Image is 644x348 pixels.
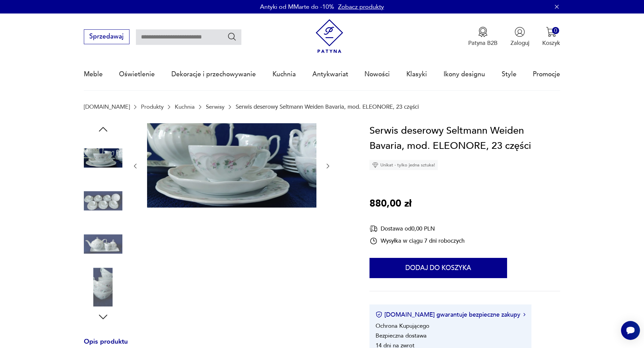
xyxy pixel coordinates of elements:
[84,139,122,177] img: Zdjęcie produktu Serwis deserowy Seltmann Weiden Bavaria, mod. ELEONORE, 23 części
[621,321,640,340] iframe: Smartsupp widget button
[369,123,560,154] h1: Serwis deserowy Seltmann Weiden Bavaria, mod. ELEONORE, 23 części
[147,123,316,208] img: Zdjęcie produktu Serwis deserowy Seltmann Weiden Bavaria, mod. ELEONORE, 23 części
[444,59,485,90] a: Ikony designu
[542,39,560,47] p: Koszyk
[510,39,529,47] p: Zaloguj
[468,27,498,47] button: Patyna B2B
[376,311,382,318] img: Ikona certyfikatu
[227,32,237,42] button: Szukaj
[406,59,427,90] a: Klasyki
[364,59,390,90] a: Nowości
[312,59,348,90] a: Antykwariat
[260,3,334,11] p: Antyki od MMarte do -10%
[478,27,488,37] img: Ikona medalu
[546,27,556,37] img: Ikona koszyka
[515,27,525,37] img: Ikonka użytkownika
[206,104,224,110] a: Serwisy
[171,59,256,90] a: Dekoracje i przechowywanie
[376,322,429,330] li: Ochrona Kupującego
[376,311,525,319] button: [DOMAIN_NAME] gwarantuje bezpieczne zakupy
[84,29,129,44] button: Sprzedawaj
[84,59,103,90] a: Meble
[376,332,427,340] li: Bezpieczna dostawa
[369,196,411,212] p: 880,00 zł
[552,27,559,34] div: 0
[272,59,296,90] a: Kuchnia
[338,3,384,11] a: Zobacz produkty
[372,162,378,168] img: Ikona diamentu
[369,237,464,245] div: Wysyłka w ciągu 7 dni roboczych
[312,19,347,53] img: Patyna - sklep z meblami i dekoracjami vintage
[141,104,164,110] a: Produkty
[369,224,464,233] div: Dostawa od 0,00 PLN
[175,104,195,110] a: Kuchnia
[542,27,560,47] button: 0Koszyk
[84,182,122,220] img: Zdjęcie produktu Serwis deserowy Seltmann Weiden Bavaria, mod. ELEONORE, 23 części
[84,34,129,40] a: Sprzedawaj
[369,258,507,278] button: Dodaj do koszyka
[84,104,130,110] a: [DOMAIN_NAME]
[468,39,498,47] p: Patyna B2B
[533,59,560,90] a: Promocje
[369,224,378,233] img: Ikona dostawy
[468,27,498,47] a: Ikona medaluPatyna B2B
[236,104,419,110] p: Serwis deserowy Seltmann Weiden Bavaria, mod. ELEONORE, 23 części
[523,313,525,316] img: Ikona strzałki w prawo
[84,225,122,263] img: Zdjęcie produktu Serwis deserowy Seltmann Weiden Bavaria, mod. ELEONORE, 23 części
[510,27,529,47] button: Zaloguj
[84,268,122,306] img: Zdjęcie produktu Serwis deserowy Seltmann Weiden Bavaria, mod. ELEONORE, 23 części
[369,160,438,170] div: Unikat - tylko jedna sztuka!
[502,59,517,90] a: Style
[119,59,155,90] a: Oświetlenie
